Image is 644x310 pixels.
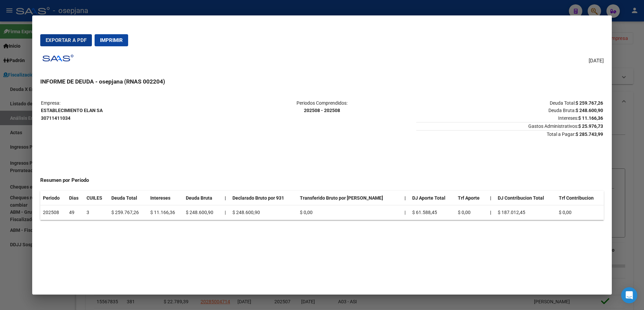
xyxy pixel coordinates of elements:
[40,205,66,220] td: 202508
[455,205,487,220] td: $ 0,00
[495,191,556,205] th: DJ Contribucion Total
[40,176,604,184] h4: Resumen por Período
[297,191,402,205] th: Transferido Bruto por [PERSON_NAME]
[487,205,495,220] th: |
[556,191,604,205] th: Trf Contribucion
[84,191,109,205] th: CUILES
[576,132,603,137] strong: $ 285.743,99
[416,130,603,137] span: Total a Pagar:
[230,191,297,205] th: Declarado Bruto por 931
[402,191,410,205] th: |
[621,287,637,303] div: Open Intercom Messenger
[95,34,128,46] button: Imprimir
[109,205,148,220] td: $ 259.767,26
[66,191,84,205] th: Dias
[40,77,604,86] h3: INFORME DE DEUDA - osepjana (RNAS 002204)
[410,191,455,205] th: DJ Aporte Total
[576,100,603,106] strong: $ 259.767,26
[41,108,103,121] strong: ESTABLECIMIENTO ELAN SA 30711411034
[416,99,603,122] p: Deuda Total: Deuda Bruta: Intereses:
[40,191,66,205] th: Periodo
[416,122,603,129] span: Gastos Administrativos:
[46,37,87,43] span: Exportar a PDF
[40,34,92,46] button: Exportar a PDF
[556,205,604,220] td: $ 0,00
[84,205,109,220] td: 3
[183,205,222,220] td: $ 248.600,90
[66,205,84,220] td: 49
[578,123,603,129] strong: $ 25.976,73
[495,205,556,220] td: $ 187.012,45
[222,191,230,205] th: |
[402,205,410,220] td: |
[589,57,604,65] span: [DATE]
[297,205,402,220] td: $ 0,00
[304,108,340,113] strong: 202508 - 202508
[222,205,230,220] td: |
[100,37,123,43] span: Imprimir
[228,99,415,115] p: Periodos Comprendidos:
[410,205,455,220] td: $ 61.588,45
[183,191,222,205] th: Deuda Bruta
[487,191,495,205] th: |
[148,191,183,205] th: Intereses
[148,205,183,220] td: $ 11.166,36
[230,205,297,220] td: $ 248.600,90
[578,115,603,121] strong: $ 11.166,36
[41,99,228,122] p: Empresa:
[455,191,487,205] th: Trf Aporte
[576,108,603,113] strong: $ 248.600,90
[109,191,148,205] th: Deuda Total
